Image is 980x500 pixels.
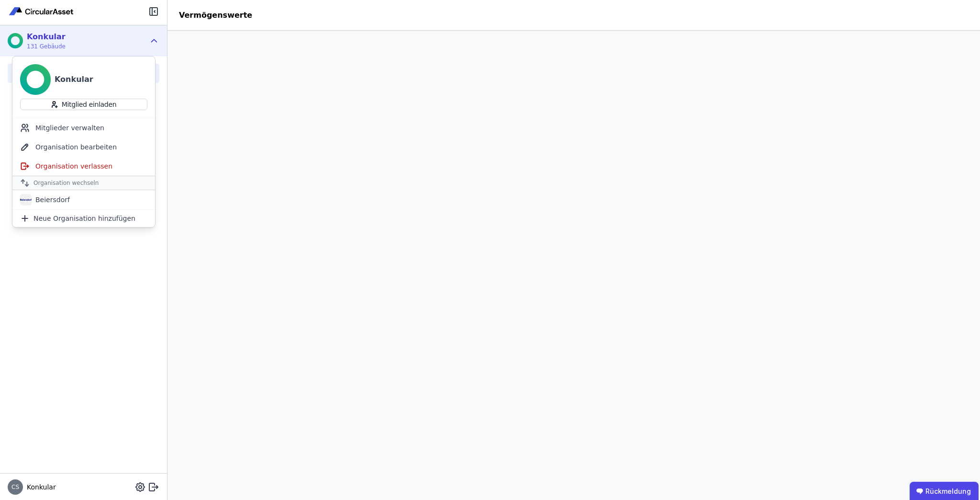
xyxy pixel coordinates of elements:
[925,487,971,495] font: Rückmeldung
[179,11,252,20] font: Vermögenswerte
[62,101,116,108] font: Mitglied einladen
[20,64,51,95] img: Konkular
[20,99,147,110] button: Mitglied einladen
[33,215,135,222] font: Neue Organisation hinzufügen
[8,33,23,48] img: Konkular
[35,143,117,151] font: Organisation bearbeiten
[27,32,66,41] font: Konkular
[167,31,980,500] iframe: umrüsten
[27,43,66,50] font: 131 Gebäude
[20,194,32,205] img: Beiersdorf
[33,180,99,186] font: Organisation wechseln
[35,124,104,132] font: Mitglieder verwalten
[35,196,70,204] font: Beiersdorf
[55,75,93,84] font: Konkular
[8,6,76,17] img: Konkular
[35,162,112,170] font: Organisation verlassen
[27,483,56,491] font: Konkular
[11,484,19,490] font: CS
